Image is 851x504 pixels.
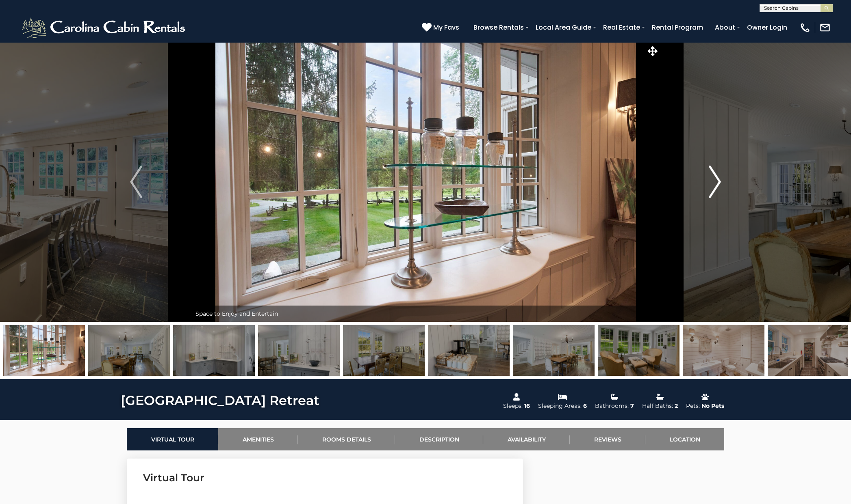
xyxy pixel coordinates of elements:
a: Availability [483,428,570,450]
a: Rental Program [648,20,707,34]
img: 167200966 [428,325,510,376]
img: 167200967 [258,325,340,376]
h3: Virtual Tour [143,471,507,485]
img: 167200963 [343,325,425,376]
a: Location [645,428,724,450]
a: Local Area Guide [532,20,595,34]
a: Real Estate [599,20,644,34]
img: 167200965 [173,325,255,376]
a: Reviews [570,428,645,450]
img: White-1-2.png [20,15,189,40]
img: phone-regular-white.png [799,22,811,33]
img: 167200962 [598,325,679,376]
img: arrow [709,166,721,198]
div: Space to Enjoy and Entertain [191,306,660,322]
img: 166977941 [683,325,764,376]
a: My Favs [422,22,461,33]
img: 167200964 [513,325,595,376]
a: Virtual Tour [127,428,218,450]
a: About [711,20,739,34]
a: Browse Rentals [469,20,528,34]
a: Owner Login [743,20,791,34]
img: 166977945 [768,325,849,376]
img: 166977966 [3,325,85,376]
img: 167200960 [88,325,170,376]
button: Next [660,42,770,322]
img: mail-regular-white.png [819,22,831,33]
a: Description [395,428,483,450]
img: arrow [130,166,142,198]
span: My Favs [433,22,459,32]
a: Amenities [218,428,298,450]
a: Rooms Details [298,428,395,450]
button: Previous [81,42,191,322]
